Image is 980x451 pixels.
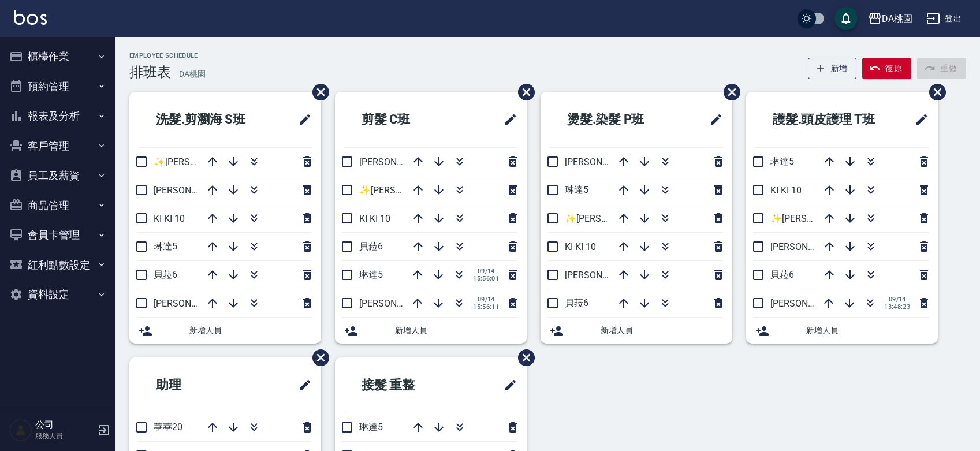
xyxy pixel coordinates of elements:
button: 商品管理 [5,191,111,221]
span: 修改班表的標題 [702,106,723,133]
span: KI KI 10 [770,185,802,196]
span: KI KI 10 [565,241,596,252]
div: 新增人員 [541,318,732,344]
h3: 排班表 [129,64,171,80]
button: 資料設定 [5,279,111,310]
span: 刪除班表 [715,75,742,109]
p: 服務人員 [35,431,94,441]
h2: 助理 [139,364,245,406]
div: 新增人員 [746,318,938,344]
button: 會員卡管理 [5,220,111,250]
button: save [834,7,858,30]
span: 貝菈6 [770,269,794,280]
button: DA桃園 [863,7,917,31]
h2: 洗髮.剪瀏海 S班 [139,99,277,140]
span: KI KI 10 [359,213,390,224]
span: 貝菈6 [154,269,177,280]
span: 新增人員 [601,325,723,337]
span: 修改班表的標題 [497,371,517,399]
span: 15:56:01 [473,275,499,282]
button: 紅利點數設定 [5,250,111,280]
span: 刪除班表 [509,75,536,109]
button: 櫃檯作業 [5,42,111,72]
span: [PERSON_NAME]8 [154,298,228,309]
span: 琳達5 [154,241,177,252]
span: [PERSON_NAME]3 [359,156,434,167]
h2: 燙髮.染髮 P班 [550,99,682,140]
span: 新增人員 [395,325,517,337]
button: 報表及分析 [5,101,111,131]
span: [PERSON_NAME]8 [770,241,845,252]
span: 琳達5 [770,156,794,167]
span: 修改班表的標題 [291,371,312,399]
span: 刪除班表 [509,341,536,375]
span: 刪除班表 [921,75,948,109]
span: 葶葶20 [154,422,182,433]
span: KI KI 10 [154,213,185,224]
span: 修改班表的標題 [497,106,517,133]
button: 登出 [922,8,966,29]
span: 琳達5 [565,184,588,195]
span: 修改班表的標題 [291,106,312,133]
h2: 剪髮 C班 [344,99,462,140]
h2: Employee Schedule [129,52,206,59]
span: 刪除班表 [304,75,331,109]
span: ✨[PERSON_NAME] ✨16 [565,213,670,224]
span: 09/14 [473,296,499,303]
span: [PERSON_NAME]8 [565,156,639,167]
span: 貝菈6 [565,297,588,308]
span: [PERSON_NAME]3 [565,270,639,281]
span: ✨[PERSON_NAME] ✨16 [154,156,259,167]
button: 員工及薪資 [5,161,111,191]
span: 新增人員 [189,325,312,337]
h6: — DA桃園 [171,68,206,80]
img: Person [9,419,32,442]
div: DA桃園 [882,12,912,26]
span: 修改班表的標題 [908,106,929,133]
h5: 公司 [35,419,94,431]
span: 15:56:11 [473,303,499,311]
span: 新增人員 [806,325,929,337]
img: Logo [14,10,47,25]
span: 09/14 [473,267,499,275]
h2: 接髮 重整 [344,364,464,406]
span: 13:48:23 [884,303,910,311]
span: [PERSON_NAME]3 [154,185,228,196]
span: 09/14 [884,296,910,303]
span: 貝菈6 [359,241,383,252]
span: [PERSON_NAME]8 [359,298,434,309]
div: 新增人員 [129,318,321,344]
button: 復原 [862,58,911,79]
span: ✨[PERSON_NAME] ✨16 [770,213,875,224]
button: 新增 [808,58,857,79]
h2: 護髮.頭皮護理 T班 [755,99,900,140]
div: 新增人員 [335,318,527,344]
span: 琳達5 [359,422,383,433]
button: 預約管理 [5,72,111,102]
span: 刪除班表 [304,341,331,375]
span: ✨[PERSON_NAME] ✨16 [359,185,464,196]
button: 客戶管理 [5,131,111,161]
span: [PERSON_NAME]3 [770,298,845,309]
span: 琳達5 [359,269,383,280]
